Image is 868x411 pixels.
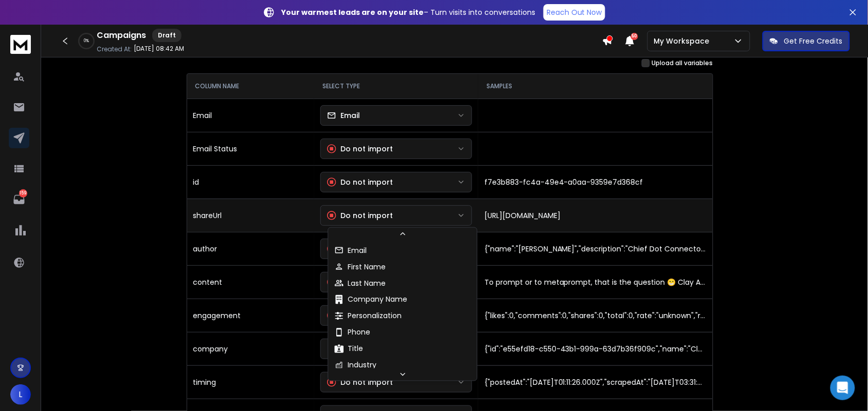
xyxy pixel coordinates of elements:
[327,310,393,321] div: Do not import
[478,299,713,332] td: {"likes":0,"comments":0,"shares":0,"total":0,"rate":"unknown","reactionTypes":[],"vsAuthorAvg":nu...
[335,245,367,256] div: Email
[547,7,602,17] p: Reach Out Now
[281,7,535,17] p: – Turn visits into conversations
[134,45,184,53] p: [DATE] 08:42 AM
[187,332,315,365] td: company
[327,277,393,287] div: Do not import
[187,199,315,232] td: shareUrl
[327,377,393,387] div: Do not import
[478,74,713,99] th: SAMPLES
[478,232,713,265] td: {"name":"[PERSON_NAME]","description":"Chief Dot Connector | Director of Happy End Users | GTM Te...
[335,262,386,272] div: First Name
[335,311,402,321] div: Personalization
[152,29,182,42] div: Draft
[784,36,843,46] p: Get Free Credits
[654,36,714,46] p: My Workspace
[478,265,713,299] td: To prompt or to metaprompt, that is the question 😁 Clay AI Skills cohort lesson 3 was learning ab...
[314,74,478,99] th: SELECT TYPE
[478,365,713,399] td: {"postedAt":"[DATE]T01:11:26.000Z","scrapedAt":"[DATE]T03:31:54.141Z"}
[631,33,638,40] span: 50
[187,99,315,132] td: Email
[327,344,402,354] div: Company Name
[187,232,315,265] td: author
[478,332,713,365] td: {"id":"e55efd18-c550-43b1-999a-63d7b36f909c","name":"Clay","logo":"[URL][DOMAIN_NAME][DOMAIN_NAME...
[187,265,315,299] td: content
[187,74,315,99] th: COLUMN NAME
[19,189,27,198] p: 159
[97,29,146,42] h1: Campaigns
[187,165,315,199] td: id
[327,210,393,221] div: Do not import
[327,177,393,187] div: Do not import
[187,132,315,165] td: Email Status
[335,344,364,354] div: Title
[335,360,377,370] div: Industry
[335,295,408,305] div: Company Name
[187,365,315,399] td: timing
[10,35,31,54] img: logo
[478,165,713,199] td: f7e3b883-fc4a-49e4-a0aa-9359e7d368cf
[281,7,424,17] strong: Your warmest leads are on your site
[335,327,371,338] div: Phone
[97,45,132,53] p: Created At:
[327,144,393,154] div: Do not import
[335,278,386,288] div: Last Name
[830,376,855,400] div: Open Intercom Messenger
[84,38,89,44] p: 0 %
[478,199,713,232] td: [URL][DOMAIN_NAME]
[327,110,360,121] div: Email
[652,59,713,67] label: Upload all variables
[327,244,393,254] div: Do not import
[10,384,31,405] span: L
[187,299,315,332] td: engagement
